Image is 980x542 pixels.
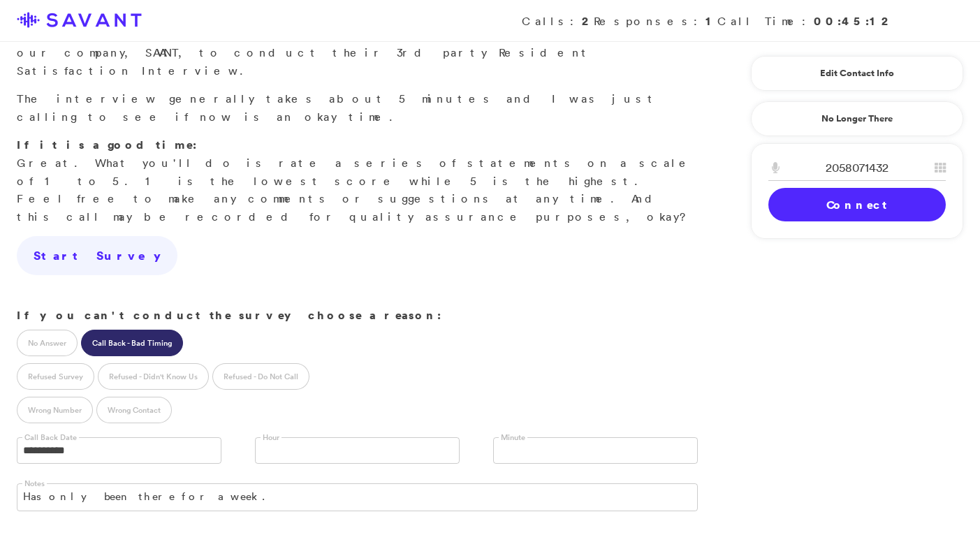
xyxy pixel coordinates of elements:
[22,432,79,443] label: Call Back Date
[212,363,309,390] label: Refused - Do Not Call
[768,188,946,221] a: Connect
[17,363,94,390] label: Refused Survey
[17,90,698,126] p: The interview generally takes about 5 minutes and I was just calling to see if now is an okay time.
[814,13,893,29] strong: 00:45:12
[768,62,946,85] a: Edit Contact Info
[22,478,47,489] label: Notes
[17,330,78,356] label: No Answer
[98,363,209,390] label: Refused - Didn't Know Us
[81,330,183,356] label: Call Back - Bad Timing
[17,137,197,152] strong: If it is a good time:
[17,397,93,423] label: Wrong Number
[96,397,172,423] label: Wrong Contact
[582,13,594,29] strong: 2
[17,8,698,80] p: Hi , my name is [PERSON_NAME]. Lakeview Estates uses our company, SAVANT, to conduct their 3rd pa...
[261,432,281,443] label: Hour
[17,307,441,323] strong: If you can't conduct the survey choose a reason:
[17,236,177,275] a: Start Survey
[499,432,527,443] label: Minute
[705,13,717,29] strong: 1
[751,101,963,136] a: No Longer There
[17,136,698,226] p: Great. What you'll do is rate a series of statements on a scale of 1 to 5. 1 is the lowest score ...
